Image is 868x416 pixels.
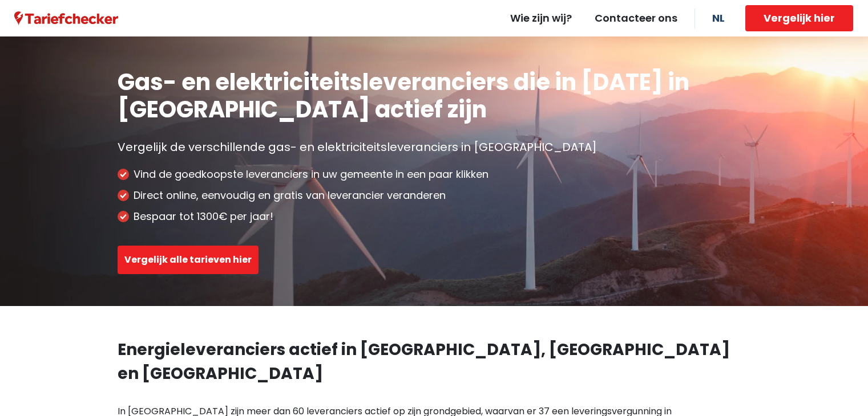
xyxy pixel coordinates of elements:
button: Vergelijk hier [745,5,853,31]
p: Vergelijk de verschillende gas- en elektriciteitsleveranciers in [GEOGRAPHIC_DATA] [118,140,751,154]
li: Bespaar tot 1300€ per jaar! [118,210,751,223]
h2: Energieleveranciers actief in [GEOGRAPHIC_DATA], [GEOGRAPHIC_DATA] en [GEOGRAPHIC_DATA] [118,338,751,386]
a: Tariefchecker [14,11,118,26]
img: Tariefchecker logo [14,11,118,26]
h1: Gas- en elektriciteitsleveranciers die in [DATE] in [GEOGRAPHIC_DATA] actief zijn [118,68,751,123]
li: Vind de goedkoopste leveranciers in uw gemeente in een paar klikken [118,168,751,181]
li: Direct online, eenvoudig en gratis van leverancier veranderen [118,189,751,202]
button: Vergelijk alle tarieven hier [118,246,259,274]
